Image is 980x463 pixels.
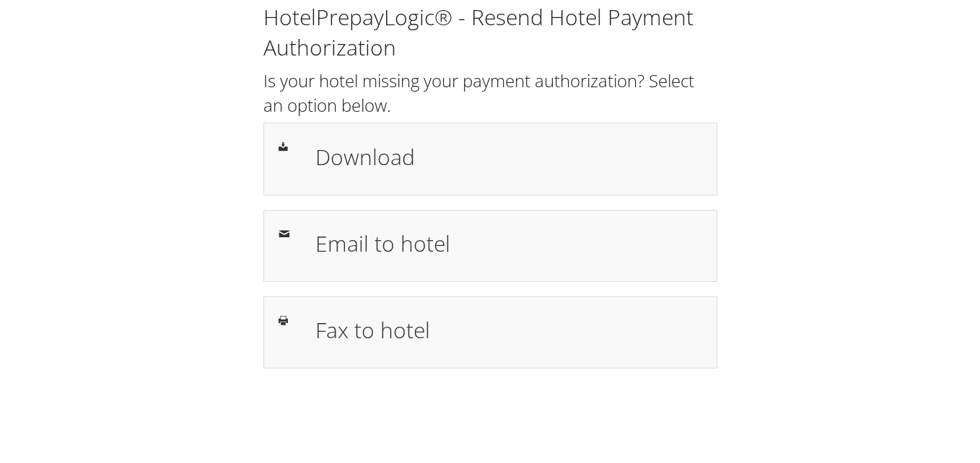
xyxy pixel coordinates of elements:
h1: Email to hotel [315,227,702,260]
h2: Is your hotel missing your payment authorization? Select an option below. [263,69,717,117]
a: Email to hotel [263,210,717,282]
h1: Fax to hotel [315,314,702,346]
a: Download [263,123,717,195]
h1: Download [315,141,702,173]
h1: HotelPrepayLogic® - Resend Hotel Payment Authorization [263,2,717,63]
a: Fax to hotel [263,296,717,369]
